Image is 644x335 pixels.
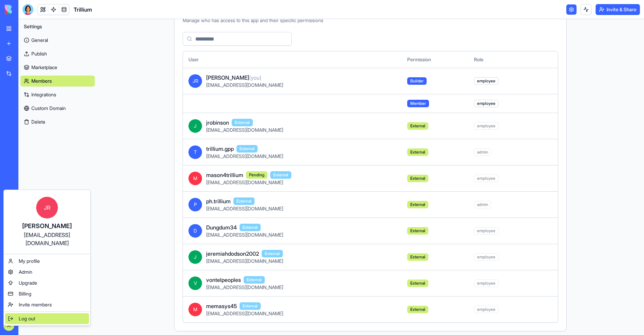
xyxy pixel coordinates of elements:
a: My profile [5,256,89,267]
a: Billing [5,288,89,299]
a: JR[PERSON_NAME][EMAIL_ADDRESS][DOMAIN_NAME] [5,191,89,253]
span: Upgrade [19,280,37,286]
span: Billing [19,290,31,297]
span: Log out [19,315,35,322]
a: Admin [5,267,89,277]
span: My profile [19,258,40,265]
div: [PERSON_NAME] [11,221,83,231]
span: Admin [19,269,32,275]
a: Invite members [5,299,89,310]
span: Invite members [19,301,52,308]
span: JR [36,197,58,219]
div: [EMAIL_ADDRESS][DOMAIN_NAME] [11,231,83,247]
a: Upgrade [5,277,89,288]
